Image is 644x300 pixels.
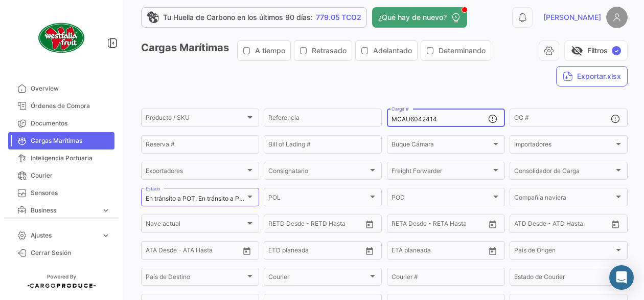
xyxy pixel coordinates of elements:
input: ATA Desde [146,248,177,255]
button: Retrasado [294,41,352,60]
input: Desde [268,222,287,229]
span: Importadores [514,142,614,149]
button: Exportar.xlsx [556,66,628,87]
span: Producto / SKU [146,116,245,123]
span: A tiempo [255,46,285,56]
a: Documentos [8,115,114,132]
img: client-50.png [36,12,87,63]
span: Documentos [31,119,110,128]
span: Courier [31,171,110,180]
input: ATD Hasta [554,222,598,229]
button: Open calendar [485,243,500,259]
span: visibility_off [571,45,583,57]
img: placeholder-user.png [606,7,628,28]
span: País de Origen [514,248,614,255]
input: Desde [268,248,287,255]
button: Determinando [421,41,491,60]
button: Open calendar [608,217,623,232]
input: Desde [392,248,410,255]
span: ✓ [612,46,621,55]
input: Hasta [417,222,462,229]
a: Tu Huella de Carbono en los últimos 90 días:779.05 TCO2 [141,7,367,28]
span: Adelantado [373,46,412,56]
a: Courier [8,167,114,184]
input: ATA Hasta [184,248,228,255]
h3: Cargas Marítimas [141,40,494,61]
a: Inteligencia Portuaria [8,149,114,167]
a: Sensores [8,184,114,202]
button: Adelantado [356,41,417,60]
span: Sensores [31,188,110,198]
span: Business [31,206,97,215]
button: ¿Qué hay de nuevo? [372,7,467,28]
a: Overview [8,80,114,97]
button: Open calendar [485,217,500,232]
span: POD [392,195,491,202]
span: Cerrar Sesión [31,248,110,258]
input: Desde [392,222,410,229]
button: Open calendar [239,243,255,259]
div: Abrir Intercom Messenger [609,265,634,290]
span: En tránsito a POT, En tránsito a POD, Gate Out Full, Regresado vacío al depósito, Completado [146,195,410,202]
a: Cargas Marítimas [8,132,114,149]
input: ATD Desde [514,222,546,229]
span: País de Destino [146,275,245,282]
span: Determinando [439,46,486,56]
span: Overview [31,84,110,93]
span: expand_more [101,231,110,240]
span: expand_more [101,206,110,215]
span: Cargas Marítimas [31,136,110,145]
span: [PERSON_NAME] [543,12,601,23]
button: visibility_offFiltros✓ [564,40,628,61]
button: Open calendar [362,217,377,232]
input: Hasta [417,248,462,255]
span: Exportadores [146,169,245,176]
input: Hasta [294,248,338,255]
span: Compañía naviera [514,195,614,202]
input: Hasta [294,222,338,229]
a: Órdenes de Compra [8,97,114,115]
span: Buque Cámara [392,142,491,149]
span: Ajustes [31,231,97,240]
span: Retrasado [312,46,347,56]
span: ¿Qué hay de nuevo? [378,12,447,23]
span: Tu Huella de Carbono en los últimos 90 días: [163,12,313,23]
span: Courier [268,275,368,282]
span: Nave actual [146,222,245,229]
span: Consignatario [268,169,368,176]
span: Freight Forwarder [392,169,491,176]
span: POL [268,195,368,202]
span: Estado de Courier [514,275,614,282]
span: 779.05 TCO2 [316,12,361,23]
button: Open calendar [362,243,377,259]
button: A tiempo [238,41,290,60]
span: Consolidador de Carga [514,169,614,176]
span: Inteligencia Portuaria [31,154,110,163]
span: Órdenes de Compra [31,101,110,111]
